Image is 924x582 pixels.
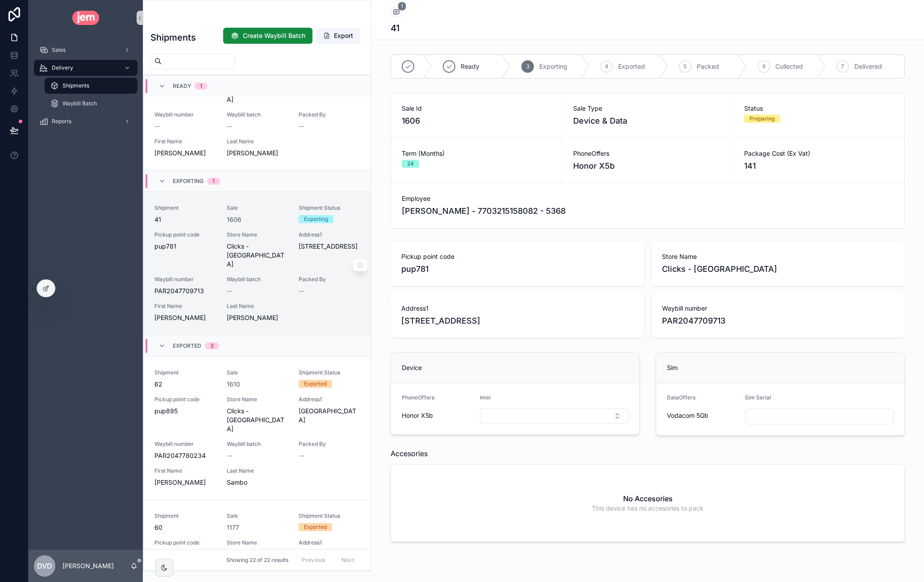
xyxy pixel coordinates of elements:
[52,64,73,71] span: Delivery
[154,111,216,118] span: Waybill number
[605,63,608,70] span: 4
[744,160,894,172] span: 141
[154,231,216,238] span: Pickup point code
[144,356,371,499] a: Shipment62Sale1610Shipment StatusExportedPickup point codepup895Store NameClicks - [GEOGRAPHIC_DA...
[841,63,844,70] span: 7
[662,263,894,275] span: Clicks - [GEOGRAPHIC_DATA]
[573,149,723,158] span: PhoneOffers
[480,408,628,424] button: Select Button
[526,63,529,70] span: 3
[662,315,894,327] span: PAR2047709713
[539,62,567,71] span: Exporting
[391,448,428,459] span: Accesories
[618,62,645,71] span: Exported
[299,204,360,212] span: Shipment Status
[154,369,216,376] span: Shipment
[154,467,216,474] span: First Name
[154,303,216,310] span: First Name
[227,215,241,224] a: 1606
[210,342,214,349] div: 3
[227,396,288,403] span: Store Name
[401,315,633,327] span: [STREET_ADDRESS]
[304,215,328,223] div: Exporting
[573,115,723,127] span: Device & Data
[34,42,137,58] a: Sales
[304,380,327,388] div: Exported
[243,31,305,40] span: Create Waybill Batch
[34,113,137,129] a: Reports
[34,60,137,76] a: Delivery
[299,242,360,251] span: [STREET_ADDRESS]
[398,2,406,11] span: 1
[154,512,216,520] span: Shipment
[592,504,703,513] span: This device has no accesories to pack
[154,149,216,158] span: [PERSON_NAME]
[749,115,774,123] div: Preparing
[154,478,216,487] span: [PERSON_NAME]
[227,204,288,212] span: Sale
[227,138,288,145] span: Last Name
[402,149,551,158] span: Term (Months)
[402,104,551,113] span: Sale Id
[226,557,288,564] span: Showing 22 of 22 results
[62,82,89,89] span: Shipments
[402,115,551,127] span: 1606
[854,62,882,71] span: Delivered
[402,205,566,217] span: [PERSON_NAME] - 7703215158082 - 5368
[227,441,288,448] span: Waybill batch
[227,380,240,389] a: 1610
[154,204,216,212] span: Shipment
[154,122,160,131] span: --
[154,215,216,224] span: 41
[775,62,803,71] span: Collected
[150,31,196,44] h1: Shipments
[227,369,288,376] span: Sale
[662,252,894,261] span: Store Name
[227,478,288,487] span: Sambo
[573,160,615,172] span: Honor X5b
[154,276,216,283] span: Waybill number
[173,83,191,90] span: Ready
[299,396,360,403] span: Address1
[299,122,304,131] span: --
[745,394,771,401] span: Sim Serial
[697,62,719,71] span: Packed
[72,11,100,25] img: App logo
[667,394,695,401] span: DataOffers
[227,231,288,238] span: Store Name
[227,111,288,118] span: Waybill batch
[401,252,633,261] span: Pickup point code
[662,304,894,313] span: Waybill number
[227,303,288,310] span: Last Name
[401,304,633,313] span: Address1
[573,104,723,113] span: Sale Type
[299,287,304,295] span: --
[173,342,201,349] span: Exported
[299,539,360,546] span: Address1
[227,451,232,460] span: --
[744,104,894,113] span: Status
[52,46,66,54] span: Sales
[45,78,137,94] a: Shipments
[227,539,288,546] span: Store Name
[667,364,678,371] span: Sim
[667,411,708,420] span: Vodacom 5Gb
[461,62,479,71] span: Ready
[37,561,52,571] span: Dvd
[62,561,114,570] p: [PERSON_NAME]
[154,451,216,460] span: PAR2047780234
[154,138,216,145] span: First Name
[227,512,288,520] span: Sale
[173,178,204,185] span: Exporting
[299,111,360,118] span: Packed By
[200,83,202,90] div: 1
[402,411,433,420] span: Honor X5b
[212,178,215,185] div: 1
[762,63,766,70] span: 6
[227,287,232,295] span: --
[402,394,434,401] span: PhoneOffers
[62,100,97,107] span: Waybill Batch
[144,27,371,170] a: pup550Clicks - [GEOGRAPHIC_DATA]C/[GEOGRAPHIC_DATA]Waybill number--Waybill batch--Packed By--Firs...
